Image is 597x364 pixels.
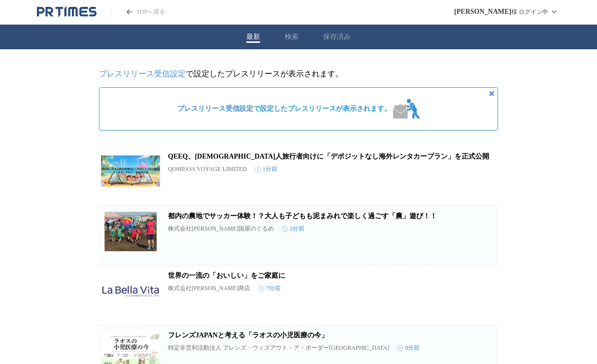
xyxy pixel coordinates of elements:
[177,104,391,113] span: で設定したプレスリリースが表示されます。
[246,33,260,41] button: 最新
[258,284,281,293] time: 7分前
[168,212,437,220] a: 都内の農地でサッカー体験！？大人も子どもも泥まみれで楽しく過ごす「農」遊び！！
[486,88,497,99] button: 非表示にする
[101,271,160,311] img: 世界の一流の「おいしい」をご家庭に
[397,344,420,352] time: 8分前
[454,8,511,16] span: [PERSON_NAME]
[323,33,351,41] button: 保存済み
[168,272,285,279] a: 世界の一流の「おいしい」をご家庭に
[282,225,304,233] time: 2分前
[285,33,298,41] button: 検索
[99,69,186,78] a: プレスリリース受信設定
[168,284,250,293] p: 株式会社[PERSON_NAME]商店
[168,344,389,352] p: 特定非営利活動法人 フレンズ・ウィズアウト・ア・ボーダー[GEOGRAPHIC_DATA]
[177,105,253,112] a: プレスリリース受信設定
[168,153,489,160] a: QEEQ、[DEMOGRAPHIC_DATA]人旅行者向けに「デポジットなし海外レンタカープラン」を正式公開
[168,165,247,173] p: QOMPASS VOYAGE LIMITED
[111,8,165,16] a: PR TIMESのトップページはこちら
[255,165,277,173] time: 1分前
[99,69,498,79] p: で設定したプレスリリースが表示されます。
[37,6,97,18] a: PR TIMESのトップページはこちら
[168,331,328,339] a: フレンズJAPANと考える「ラオスの小児医療の今」
[101,152,160,192] img: QEEQ、日本人旅行者向けに「デポジットなし海外レンタカープラン」を正式公開
[168,225,274,233] p: 株式会社[PERSON_NAME]国屋のぐるめ
[101,212,160,251] img: 都内の農地でサッカー体験！？大人も子どもも泥まみれで楽しく過ごす「農」遊び！！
